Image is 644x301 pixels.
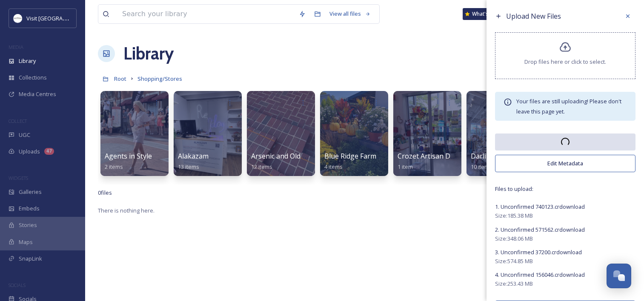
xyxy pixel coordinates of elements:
span: 4 items [324,163,343,170]
a: DarlingxDashing10 items [471,152,525,170]
span: Your files are still uploading! Please don't leave this page yet. [516,97,621,115]
span: COLLECT [9,118,27,124]
span: 1 item [398,163,413,170]
span: Drop files here or click to select. [524,58,606,66]
span: Agents in Style [105,151,152,161]
span: Embeds [19,204,40,213]
span: 1. Unconfirmed 740123.crdownload [495,203,585,210]
a: Root [114,74,126,84]
span: Uploads [19,148,40,156]
span: SnapLink [19,255,42,263]
span: Root [114,75,126,82]
a: View all files [325,6,375,22]
a: Arsenic and Old Lace12 items [251,152,317,170]
span: Files to upload: [495,185,635,193]
a: What's New [463,8,505,20]
img: Circle%20Logo.png [14,14,22,23]
span: Crozet Artisan Depot [398,151,465,161]
span: Stories [19,221,37,229]
span: WIDGETS [9,175,28,181]
span: DarlingxDashing [471,151,525,161]
span: Size: 253.43 MB [495,280,533,288]
span: Media Centres [19,90,56,98]
button: Edit Metadata [495,155,635,172]
a: Library [123,41,174,66]
span: 10 items [471,163,492,170]
span: Alakazam [178,151,209,161]
a: Agents in Style2 items [105,152,152,170]
span: Blue Ridge Farmers Co-Op [324,151,409,161]
span: 12 items [251,163,272,170]
span: 3. Unconfirmed 37200.crdownload [495,248,582,256]
span: 4. Unconfirmed 156046.crdownload [495,271,585,278]
span: 13 items [178,163,199,170]
a: Crozet Artisan Depot1 item [398,152,465,170]
a: Blue Ridge Farmers Co-Op4 items [324,152,409,170]
div: 47 [44,148,54,155]
span: 0 file s [98,189,112,197]
span: UGC [19,131,30,139]
span: SOCIALS [9,282,26,288]
span: 2. Unconfirmed 571562.crdownload [495,226,585,233]
span: MEDIA [9,44,23,50]
span: 2 items [105,163,123,170]
input: Search your library [118,5,295,23]
span: Visit [GEOGRAPHIC_DATA] [26,14,92,22]
span: Galleries [19,188,42,196]
span: Size: 574.85 MB [495,257,533,265]
span: Size: 185.38 MB [495,212,533,220]
a: Shopping/Stores [137,74,182,84]
span: Collections [19,74,47,82]
span: Library [19,57,36,65]
button: Open Chat [607,264,631,288]
span: There is nothing here. [98,207,155,214]
span: Upload New Files [506,11,561,21]
span: Maps [19,238,33,246]
span: Size: 348.06 MB [495,235,533,243]
a: Alakazam13 items [178,152,209,170]
span: Shopping/Stores [137,75,182,82]
span: Arsenic and Old Lace [251,151,317,161]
